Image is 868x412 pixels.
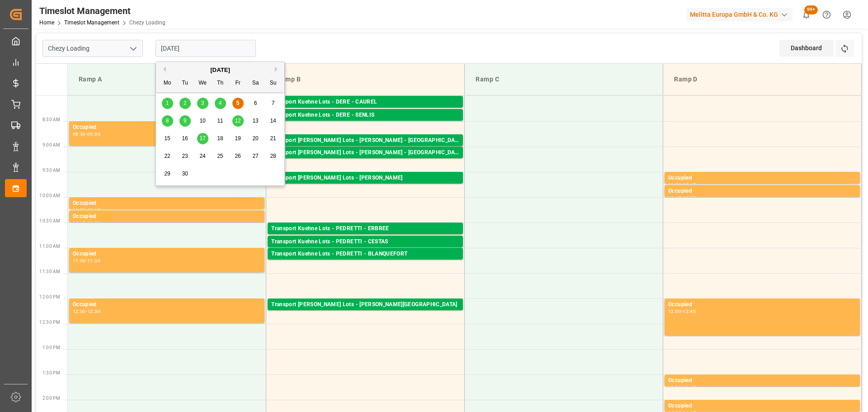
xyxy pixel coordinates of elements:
[271,237,459,246] div: Transport Kuehne Lots - PEDRETTI - CESTAS
[184,100,187,106] span: 2
[271,224,459,233] div: Transport Kuehne Lots - PEDRETTI - ERBREE
[73,199,261,208] div: Occupied
[219,100,222,106] span: 4
[274,71,457,88] div: Ramp B
[42,142,60,147] span: 9:00 AM
[668,196,681,200] div: 09:45
[179,98,191,109] div: Choose Tuesday, September 2nd, 2025
[232,133,244,144] div: Choose Friday, September 19th, 2025
[162,78,173,89] div: Mo
[87,132,100,136] div: 09:00
[179,78,191,89] div: Tu
[779,40,834,57] div: Dashboard
[270,135,276,142] span: 21
[668,376,856,385] div: Occupied
[252,153,258,159] span: 27
[668,300,856,309] div: Occupied
[162,98,173,109] div: Choose Monday, September 1st, 2025
[179,115,191,127] div: Choose Tuesday, September 9th, 2025
[197,133,208,144] div: Choose Wednesday, September 17th, 2025
[73,259,86,263] div: 11:00
[232,98,244,109] div: Choose Friday, September 5th, 2025
[86,221,87,225] div: -
[199,135,205,142] span: 17
[271,157,459,165] div: Pallets: ,TU: 532,City: [GEOGRAPHIC_DATA],Arrival: [DATE] 00:00:00
[73,309,86,313] div: 12:00
[42,396,60,401] span: 2:00 PM
[197,115,208,127] div: Choose Wednesday, September 10th, 2025
[235,153,241,159] span: 26
[472,71,656,88] div: Ramp C
[179,151,191,162] div: Choose Tuesday, September 23rd, 2025
[42,117,60,122] span: 8:30 AM
[215,151,226,162] div: Choose Thursday, September 25th, 2025
[86,132,87,136] div: -
[804,5,818,14] span: 99+
[215,133,226,144] div: Choose Thursday, September 18th, 2025
[156,66,284,75] div: [DATE]
[217,135,223,142] span: 18
[271,250,459,259] div: Transport Kuehne Lots - PEDRETTI - BLANQUEFORT
[179,133,191,144] div: Choose Tuesday, September 16th, 2025
[271,148,459,157] div: Transport [PERSON_NAME] Lots - [PERSON_NAME] - [GEOGRAPHIC_DATA]
[215,98,226,109] div: Choose Thursday, September 4th, 2025
[270,118,276,124] span: 14
[197,78,208,89] div: We
[197,98,208,109] div: Choose Wednesday, September 3rd, 2025
[73,132,86,136] div: 08:30
[668,187,856,196] div: Occupied
[42,345,60,350] span: 1:00 PM
[39,4,165,18] div: Timeslot Management
[683,196,696,200] div: 10:00
[86,208,87,212] div: -
[162,115,173,127] div: Choose Monday, September 8th, 2025
[681,196,683,200] div: -
[164,153,170,159] span: 22
[164,135,170,142] span: 15
[668,402,856,411] div: Occupied
[250,151,261,162] div: Choose Saturday, September 27th, 2025
[197,151,208,162] div: Choose Wednesday, September 24th, 2025
[87,259,100,263] div: 11:30
[250,115,261,127] div: Choose Saturday, September 13th, 2025
[87,221,100,225] div: 10:30
[235,118,241,124] span: 12
[252,118,258,124] span: 13
[75,71,259,88] div: Ramp A
[215,78,226,89] div: Th
[236,100,240,106] span: 5
[182,153,188,159] span: 23
[816,5,837,25] button: Help Center
[250,98,261,109] div: Choose Saturday, September 6th, 2025
[271,145,459,153] div: Pallets: 1,TU: ,City: [GEOGRAPHIC_DATA][PERSON_NAME],Arrival: [DATE] 00:00:00
[73,221,86,225] div: 10:15
[39,294,60,299] span: 12:00 PM
[686,8,793,21] div: Melitta Europa GmbH & Co. KG
[271,233,459,241] div: Pallets: 3,TU: ,City: ERBREE,Arrival: [DATE] 00:00:00
[275,66,280,72] button: Next Month
[39,19,54,26] a: Home
[271,107,459,114] div: Pallets: 1,TU: 228,City: [GEOGRAPHIC_DATA],Arrival: [DATE] 00:00:00
[268,151,279,162] div: Choose Sunday, September 28th, 2025
[162,168,173,180] div: Choose Monday, September 29th, 2025
[162,133,173,144] div: Choose Monday, September 15th, 2025
[232,115,244,127] div: Choose Friday, September 12th, 2025
[217,118,223,124] span: 11
[268,98,279,109] div: Choose Sunday, September 7th, 2025
[270,153,276,159] span: 28
[199,118,205,124] span: 10
[271,183,459,190] div: Pallets: 7,TU: 128,City: CARQUEFOU,Arrival: [DATE] 00:00:00
[162,151,173,162] div: Choose Monday, September 22nd, 2025
[683,385,696,389] div: 13:45
[166,118,169,124] span: 8
[271,111,459,120] div: Transport Kuehne Lots - DERE - SENLIS
[217,153,223,159] span: 25
[39,244,60,249] span: 11:00 AM
[87,309,100,313] div: 12:30
[271,174,459,183] div: Transport [PERSON_NAME] Lots - [PERSON_NAME]
[668,309,681,313] div: 12:00
[73,300,261,309] div: Occupied
[39,218,60,223] span: 10:30 AM
[268,133,279,144] div: Choose Sunday, September 21st, 2025
[796,5,816,25] button: show 100 new notifications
